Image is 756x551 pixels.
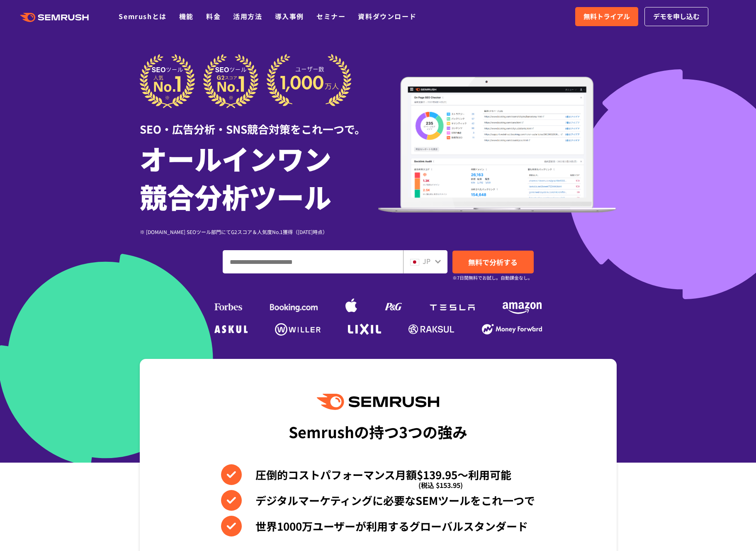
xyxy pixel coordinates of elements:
[452,251,534,273] a: 無料で分析する
[316,11,345,21] a: セミナー
[468,257,518,267] span: 無料で分析する
[140,108,378,137] div: SEO・広告分析・SNS競合対策をこれ一つで。
[140,228,378,236] div: ※ [DOMAIN_NAME] SEOツール部門にてG2スコア＆人気度No.1獲得（[DATE]時点）
[206,11,221,21] a: 料金
[289,416,467,447] div: Semrushの持つ3つの強み
[221,516,535,536] li: 世界1000万ユーザーが利用するグローバルスタンダード
[452,274,532,282] small: ※7日間無料でお試し。自動課金なし。
[221,490,535,511] li: デジタルマーケティングに必要なSEMツールをこれ一つで
[140,139,378,215] h1: オールインワン 競合分析ツール
[583,11,630,22] span: 無料トライアル
[179,11,194,21] a: 機能
[119,11,166,21] a: Semrushとは
[221,464,535,485] li: 圧倒的コストパフォーマンス月額$139.95〜利用可能
[575,7,638,26] a: 無料トライアル
[653,11,700,22] span: デモを申し込む
[233,11,262,21] a: 活用方法
[418,475,463,495] span: (税込 $153.95)
[317,394,439,410] img: Semrush
[358,11,416,21] a: 資料ダウンロード
[644,7,708,26] a: デモを申し込む
[275,11,304,21] a: 導入事例
[423,256,430,266] span: JP
[223,251,403,273] input: ドメイン、キーワードまたはURLを入力してください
